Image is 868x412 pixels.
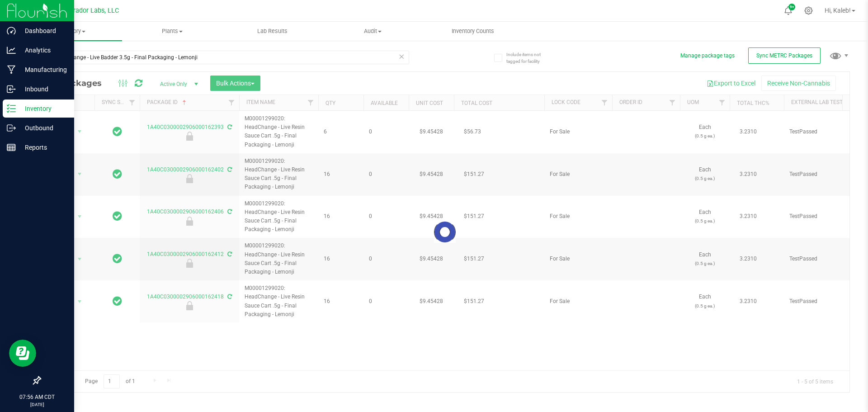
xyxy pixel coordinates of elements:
p: Inventory [16,103,70,114]
p: [DATE] [4,401,70,408]
inline-svg: Reports [7,143,16,152]
inline-svg: Inventory [7,104,16,113]
button: Manage package tags [680,52,735,60]
span: Hi, Kaleb! [825,7,851,14]
p: Reports [16,142,70,153]
iframe: Resource center [9,340,36,367]
span: Sync METRC Packages [756,52,812,59]
p: 07:56 AM CDT [4,393,70,401]
inline-svg: Dashboard [7,26,16,35]
span: Lab Results [245,27,300,35]
inline-svg: Outbound [7,123,16,133]
span: Inventory Counts [439,27,506,35]
input: Search Package ID, Item Name, SKU, Lot or Part Number... [40,51,409,64]
p: Manufacturing [16,64,70,75]
p: Dashboard [16,25,70,36]
span: Include items not tagged for facility [506,51,552,65]
a: Audit [322,22,423,41]
p: Analytics [16,45,70,56]
span: Curador Labs, LLC [66,7,119,14]
span: Audit [323,27,422,35]
p: Outbound [16,123,70,133]
span: Clear [398,51,405,62]
button: Sync METRC Packages [748,47,821,64]
a: Inventory Counts [423,22,523,41]
p: Inbound [16,84,70,95]
inline-svg: Inbound [7,85,16,94]
div: Manage settings [803,6,814,15]
a: Lab Results [222,22,323,41]
span: Plants [123,27,222,35]
inline-svg: Analytics [7,46,16,55]
inline-svg: Manufacturing [7,65,16,74]
span: 9+ [790,5,794,9]
a: Plants [122,22,222,41]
